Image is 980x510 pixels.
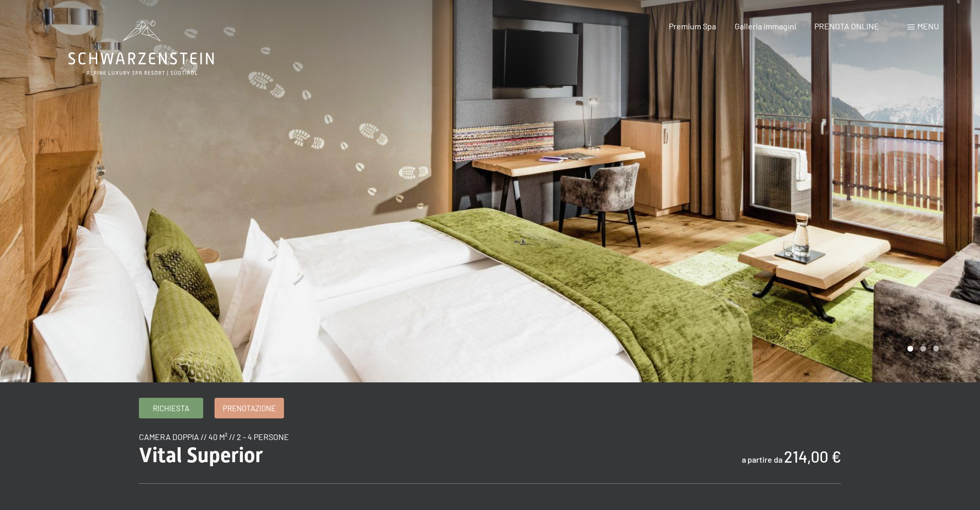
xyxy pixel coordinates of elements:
[139,398,203,418] a: Richiesta
[139,443,263,467] span: Vital Superior
[215,398,283,418] a: Prenotazione
[735,21,796,31] a: Galleria immagini
[153,403,189,414] span: Richiesta
[669,21,716,31] a: Premium Spa
[814,21,879,31] a: PRENOTA ONLINE
[784,447,841,466] b: 214,00 €
[139,432,289,442] span: camera doppia // 40 m² // 2 - 4 persone
[742,454,782,464] span: a partire da
[917,21,939,31] span: Menu
[223,403,276,414] span: Prenotazione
